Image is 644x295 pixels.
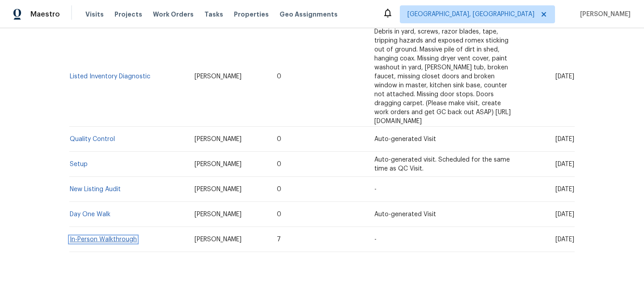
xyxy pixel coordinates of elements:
span: 0 [277,186,281,192]
span: [PERSON_NAME] [195,236,241,243]
span: [DATE] [555,136,574,142]
span: Auto-generated Visit [374,211,436,218]
span: Auto-generated Visit [374,136,436,142]
span: Auto-generated visit. Scheduled for the same time as QC Visit. [374,157,510,172]
span: 0 [277,136,281,142]
a: Day One Walk [70,211,110,218]
span: 0 [277,73,281,80]
span: Tasks [204,11,223,17]
a: Quality Control [70,136,115,142]
span: [PERSON_NAME] [195,211,241,218]
span: Visits [85,10,104,19]
span: [PERSON_NAME] [195,161,241,167]
span: Projects [114,10,142,19]
span: [PERSON_NAME] [576,10,631,19]
span: 0 [277,161,281,167]
a: New Listing Audit [70,186,121,192]
span: Geo Assignments [280,10,338,19]
span: [PERSON_NAME] [195,136,241,142]
span: [DATE] [555,73,574,80]
span: [PERSON_NAME] [195,186,241,192]
span: Properties [234,10,269,19]
a: Listed Inventory Diagnostic [70,73,150,80]
span: Debris in yard, screws, razor blades, tape, tripping hazards and exposed romex sticking out of gr... [374,29,511,124]
span: 7 [277,236,281,243]
span: Maestro [30,10,60,19]
span: [DATE] [555,236,574,243]
span: [DATE] [555,161,574,167]
a: Setup [70,161,88,167]
span: [GEOGRAPHIC_DATA], [GEOGRAPHIC_DATA] [407,10,534,19]
span: - [374,186,377,192]
span: 0 [277,211,281,218]
a: In-Person Walkthrough [70,236,137,243]
span: [DATE] [555,211,574,218]
span: - [374,236,377,243]
span: Work Orders [153,10,194,19]
span: [PERSON_NAME] [195,73,241,80]
span: [DATE] [555,186,574,192]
